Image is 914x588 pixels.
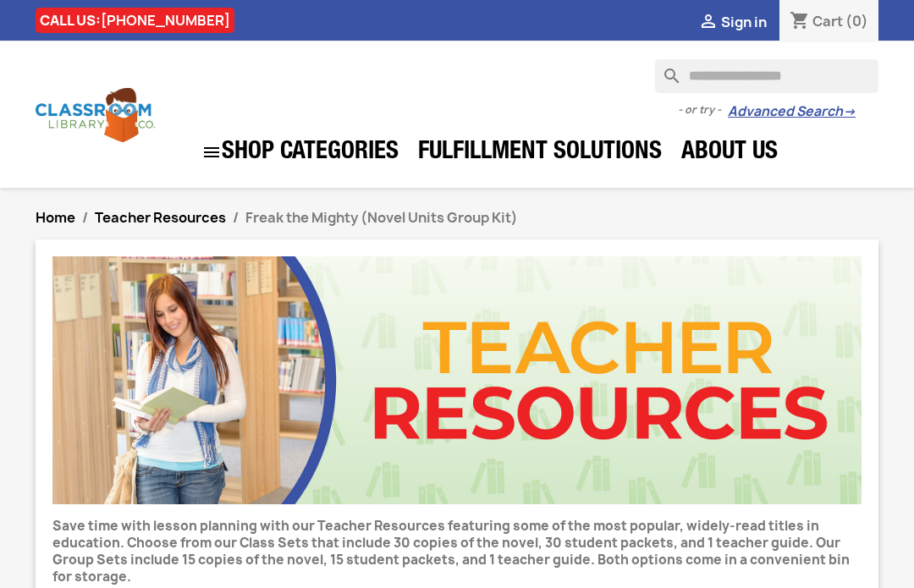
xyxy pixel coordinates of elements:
[812,12,843,30] span: Cart
[36,88,155,142] img: Classroom Library Company
[201,142,222,162] i: 
[698,13,767,31] a:  Sign in
[655,59,878,93] input: Search
[101,11,230,30] a: [PHONE_NUMBER]
[655,59,675,80] i: search
[721,13,767,31] span: Sign in
[193,134,407,171] a: SHOP CATEGORIES
[36,208,75,227] a: Home
[678,102,728,118] span: - or try -
[52,256,862,504] img: CLC_Teacher_Resources.jpg
[673,136,786,170] a: About Us
[790,12,810,32] i: shopping_cart
[698,13,719,33] i: 
[843,103,856,120] span: →
[410,136,670,170] a: Fulfillment Solutions
[245,208,518,227] span: Freak the Mighty (Novel Units Group Kit)
[52,518,862,585] p: Save time with lesson planning with our Teacher Resources featuring some of the most popular, wid...
[728,103,856,120] a: Advanced Search→
[36,8,234,33] div: CALL US:
[95,208,226,227] a: Teacher Resources
[845,12,868,30] span: (0)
